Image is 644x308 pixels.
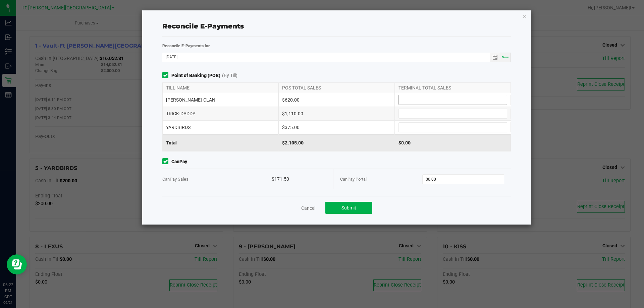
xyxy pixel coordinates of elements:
div: TERMINAL TOTAL SALES [395,83,511,93]
strong: Reconcile E-Payments for [162,44,210,48]
span: Toggle calendar [490,53,500,62]
div: TRICK-DADDY [162,107,278,120]
div: $620.00 [278,93,394,107]
span: Now [502,55,509,59]
button: Submit [325,202,372,214]
div: YARDBIRDS [162,121,278,134]
strong: CanPay [171,158,187,165]
div: $1,110.00 [278,107,394,120]
strong: Point of Banking (POB) [171,72,220,79]
div: $171.50 [272,169,326,189]
input: Date [162,53,490,61]
div: Reconcile E-Payments [162,21,511,31]
span: CanPay Sales [162,177,189,182]
form-toggle: Include in reconciliation [162,72,171,79]
form-toggle: Include in reconciliation [162,158,171,165]
span: (By Till) [222,72,237,79]
div: TILL NAME [162,83,278,93]
div: Total [162,134,278,151]
div: POS TOTAL SALES [278,83,394,93]
span: CanPay Portal [340,177,367,182]
div: $0.00 [395,134,511,151]
iframe: Resource center [7,254,27,274]
a: Cancel [301,205,315,211]
div: $2,105.00 [278,134,394,151]
div: [PERSON_NAME]-CLAN [162,93,278,107]
div: $375.00 [278,121,394,134]
span: Submit [341,205,356,210]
